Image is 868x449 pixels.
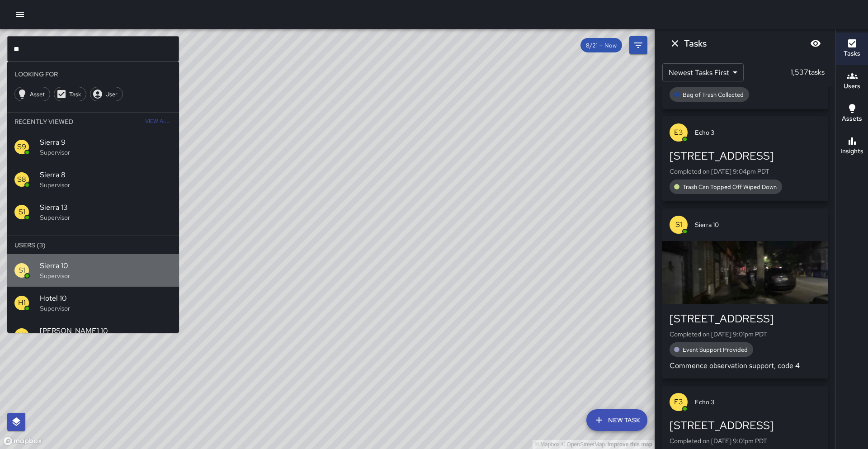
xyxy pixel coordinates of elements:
[675,219,682,230] p: S1
[674,397,683,407] p: E3
[586,409,647,431] button: New Task
[695,128,821,137] span: Echo 3
[662,63,744,81] div: Newest Tasks First
[836,65,868,98] button: Users
[787,67,828,78] p: 1,537 tasks
[842,114,862,124] h6: Assets
[19,207,25,217] p: S1
[40,260,172,271] span: Sierra 10
[7,113,179,131] li: Recently Viewed
[7,65,179,83] li: Looking For
[695,397,821,406] span: Echo 3
[670,418,821,433] div: [STREET_ADDRESS]
[695,220,821,229] span: Sierra 10
[17,174,26,185] p: S8
[40,180,172,189] p: Supervisor
[840,147,863,156] h6: Insights
[670,149,821,163] div: [STREET_ADDRESS]
[662,208,828,378] button: S1Sierra 10[STREET_ADDRESS]Completed on [DATE] 9:01pm PDTEvent Support ProvidedCommence observati...
[670,312,821,326] div: [STREET_ADDRESS]
[40,148,172,157] p: Supervisor
[7,254,179,287] div: S1Sierra 10Supervisor
[25,90,50,98] span: Asset
[662,116,828,201] button: E3Echo 3[STREET_ADDRESS]Completed on [DATE] 9:04pm PDTTrash Can Topped Off Wiped Down
[677,346,753,354] span: Event Support Provided
[90,87,123,101] div: User
[7,287,179,319] div: H1Hotel 10Supervisor
[7,236,179,254] li: Users (3)
[7,163,179,196] div: S8Sierra 8Supervisor
[17,142,26,152] p: S9
[670,360,821,371] p: Commence observation support, code 4
[7,131,179,163] div: S9Sierra 9Supervisor
[836,98,868,130] button: Assets
[7,196,179,228] div: S1Sierra 13Supervisor
[629,36,647,54] button: Filters
[143,113,172,131] button: View All
[18,330,26,341] p: M1
[674,127,683,138] p: E3
[844,81,860,91] h6: Users
[40,213,172,222] p: Supervisor
[100,90,123,98] span: User
[580,42,622,49] span: 8/21 — Now
[40,326,172,336] span: [PERSON_NAME] 10
[40,304,172,313] p: Supervisor
[666,34,684,52] button: Dismiss
[670,330,821,339] p: Completed on [DATE] 9:01pm PDT
[40,293,172,304] span: Hotel 10
[670,436,821,445] p: Completed on [DATE] 9:01pm PDT
[40,271,172,280] p: Supervisor
[844,49,860,59] h6: Tasks
[677,183,782,191] span: Trash Can Topped Off Wiped Down
[54,87,86,101] div: Task
[145,114,170,129] span: View All
[836,33,868,65] button: Tasks
[40,137,172,148] span: Sierra 9
[670,167,821,176] p: Completed on [DATE] 9:04pm PDT
[684,36,707,51] h6: Tasks
[14,87,50,101] div: Asset
[40,202,172,213] span: Sierra 13
[40,170,172,180] span: Sierra 8
[7,319,179,352] div: M1[PERSON_NAME] 10Supervisor
[836,130,868,163] button: Insights
[18,298,26,308] p: H1
[64,90,86,98] span: Task
[19,265,25,276] p: S1
[807,34,825,52] button: Blur
[677,91,749,99] span: Bag of Trash Collected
